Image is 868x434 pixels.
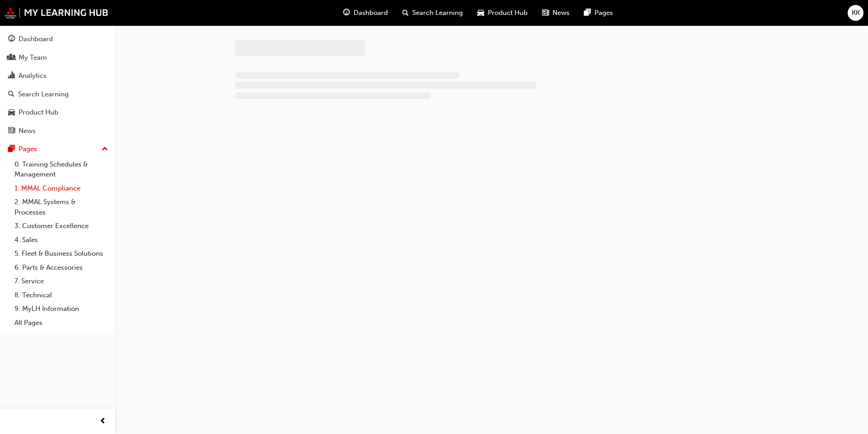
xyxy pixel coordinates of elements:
a: My Team [4,49,112,66]
a: 6. Parts & Accessories [11,261,112,275]
div: Product Hub [19,107,58,118]
span: Product Hub [488,8,528,18]
a: news-iconNews [535,4,577,22]
span: car-icon [8,109,15,117]
span: Search Learning [412,8,463,18]
a: 8. Technical [11,288,112,302]
span: pages-icon [584,7,591,19]
button: KK [848,5,863,21]
a: 2. MMAL Systems & Processes [11,195,112,219]
span: news-icon [542,7,549,19]
span: pages-icon [8,145,15,153]
span: chart-icon [8,72,15,80]
span: News [552,8,570,18]
button: Pages [4,141,112,157]
span: KK [852,8,860,18]
a: pages-iconPages [577,4,620,22]
span: news-icon [8,127,15,135]
a: 1. MMAL Compliance [11,181,112,196]
a: Search Learning [4,86,112,103]
a: guage-iconDashboard [336,4,395,22]
a: Product Hub [4,104,112,121]
div: My Team [19,52,47,63]
span: guage-icon [8,35,15,43]
span: car-icon [477,7,484,19]
a: 3. Customer Excellence [11,219,112,233]
span: up-icon [102,143,108,155]
span: people-icon [8,54,15,62]
div: Dashboard [19,34,53,44]
img: mmal [5,7,108,19]
a: Analytics [4,67,112,84]
span: search-icon [402,7,409,19]
button: DashboardMy TeamAnalyticsSearch LearningProduct HubNews [4,29,112,141]
span: Pages [594,8,613,18]
a: News [4,123,112,139]
div: Pages [19,144,37,154]
a: 5. Fleet & Business Solutions [11,247,112,261]
a: All Pages [11,316,112,330]
div: Analytics [19,71,47,81]
a: 7. Service [11,274,112,288]
div: News [19,126,36,136]
div: Search Learning [18,89,69,100]
span: Dashboard [354,8,388,18]
a: car-iconProduct Hub [470,4,535,22]
a: Dashboard [4,31,112,48]
a: 4. Sales [11,233,112,247]
span: search-icon [8,91,14,99]
span: prev-icon [99,416,106,427]
a: 0. Training Schedules & Management [11,157,112,181]
a: search-iconSearch Learning [395,4,470,22]
span: guage-icon [343,7,350,19]
a: 9. MyLH Information [11,302,112,316]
